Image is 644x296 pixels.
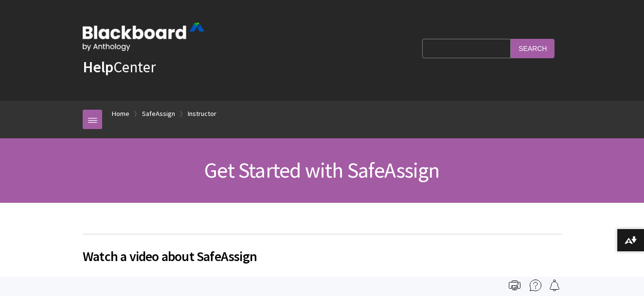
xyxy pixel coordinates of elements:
[83,246,561,266] span: Watch a video about SafeAssign
[509,280,520,291] img: Print
[511,39,555,58] input: Search
[83,57,113,77] strong: Help
[188,108,216,120] a: Instructor
[142,108,175,120] a: SafeAssign
[204,157,439,183] span: Get Started with SafeAssign
[112,108,129,120] a: Home
[549,280,560,291] img: Follow this page
[83,57,156,77] a: HelpCenter
[83,23,204,51] img: Blackboard by Anthology
[530,280,541,291] img: More help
